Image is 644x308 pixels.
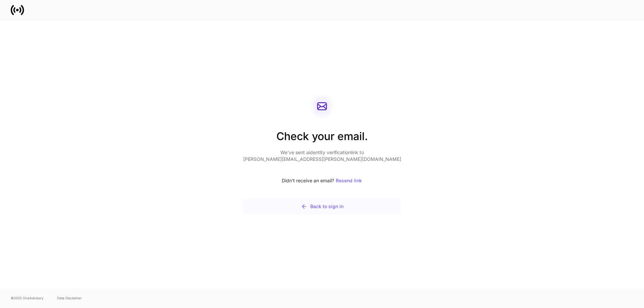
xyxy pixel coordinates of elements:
[243,199,401,214] button: Back to sign in
[335,173,362,188] button: Resend link
[243,149,401,163] p: We’ve sent a identity verification link to [PERSON_NAME][EMAIL_ADDRESS][PERSON_NAME][DOMAIN_NAME]
[243,129,401,149] h2: Check your email.
[57,295,82,301] a: Data Disclaimer
[301,203,343,210] div: Back to sign in
[336,178,362,183] div: Resend link
[243,173,401,188] div: Didn’t receive an email?
[11,295,44,301] span: © 2025 OneAdvisory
